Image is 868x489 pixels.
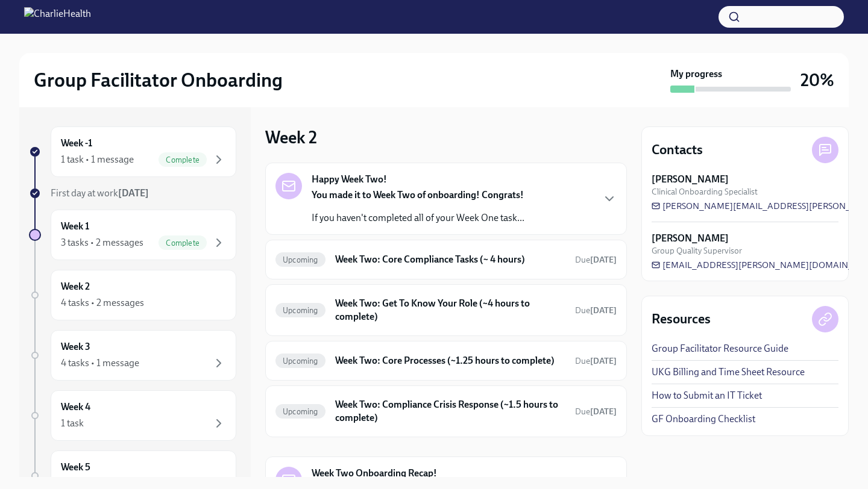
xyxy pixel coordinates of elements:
[575,305,617,316] span: October 13th, 2025 10:00
[61,296,144,310] div: 4 tasks • 2 messages
[61,400,90,414] h6: Week 4
[275,407,325,416] span: Upcoming
[275,294,617,326] a: UpcomingWeek Two: Get To Know Your Role (~4 hours to complete)Due[DATE]
[335,253,565,266] h6: Week Two: Core Compliance Tasks (~ 4 hours)
[61,137,92,150] h6: Week -1
[652,232,729,245] strong: [PERSON_NAME]
[29,187,236,200] a: First day at work[DATE]
[118,187,149,199] strong: [DATE]
[24,7,91,26] img: CharlieHealth
[275,351,617,370] a: UpcomingWeek Two: Core Processes (~1.25 hours to complete)Due[DATE]
[34,68,283,92] h2: Group Facilitator Onboarding
[312,211,524,225] p: If you haven't completed all of your Week One task...
[800,69,834,91] h3: 20%
[652,186,758,198] span: Clinical Onboarding Specialist
[575,255,617,265] span: Due
[61,357,139,370] div: 4 tasks • 1 message
[335,297,565,323] h6: Week Two: Get To Know Your Role (~4 hours to complete)
[652,389,762,402] a: How to Submit an IT Ticket
[575,355,617,367] span: October 13th, 2025 10:00
[575,356,617,366] span: Due
[61,280,90,293] h6: Week 2
[575,406,617,417] span: Due
[29,126,236,177] a: Week -11 task • 1 messageComplete
[590,305,617,316] strong: [DATE]
[61,236,143,249] div: 3 tasks • 2 messages
[335,354,565,367] h6: Week Two: Core Processes (~1.25 hours to complete)
[29,210,236,260] a: Week 13 tasks • 2 messagesComplete
[312,189,524,201] strong: You made it to Week Two of onboarding! Congrats!
[652,245,742,257] span: Group Quality Supervisor
[275,250,617,269] a: UpcomingWeek Two: Core Compliance Tasks (~ 4 hours)Due[DATE]
[652,413,755,426] a: GF Onboarding Checklist
[652,310,711,328] h4: Resources
[51,187,149,199] span: First day at work
[575,254,617,266] span: October 13th, 2025 10:00
[275,357,325,366] span: Upcoming
[670,67,722,81] strong: My progress
[29,270,236,320] a: Week 24 tasks • 2 messages
[575,406,617,417] span: October 13th, 2025 10:00
[652,366,805,379] a: UKG Billing and Time Sheet Resource
[312,467,437,480] strong: Week Two Onboarding Recap!
[159,238,207,248] span: Complete
[275,396,617,427] a: UpcomingWeek Two: Compliance Crisis Response (~1.5 hours to complete)Due[DATE]
[275,306,325,315] span: Upcoming
[652,173,729,186] strong: [PERSON_NAME]
[61,417,84,430] div: 1 task
[61,220,89,233] h6: Week 1
[29,330,236,381] a: Week 34 tasks • 1 message
[312,173,387,186] strong: Happy Week Two!
[335,398,565,425] h6: Week Two: Compliance Crisis Response (~1.5 hours to complete)
[265,126,317,148] h3: Week 2
[159,155,207,164] span: Complete
[590,406,617,417] strong: [DATE]
[652,342,788,355] a: Group Facilitator Resource Guide
[61,153,134,166] div: 1 task • 1 message
[652,141,703,159] h4: Contacts
[575,305,617,316] span: Due
[590,255,617,265] strong: [DATE]
[275,255,325,264] span: Upcoming
[590,356,617,366] strong: [DATE]
[29,390,236,441] a: Week 41 task
[61,461,90,474] h6: Week 5
[61,340,90,354] h6: Week 3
